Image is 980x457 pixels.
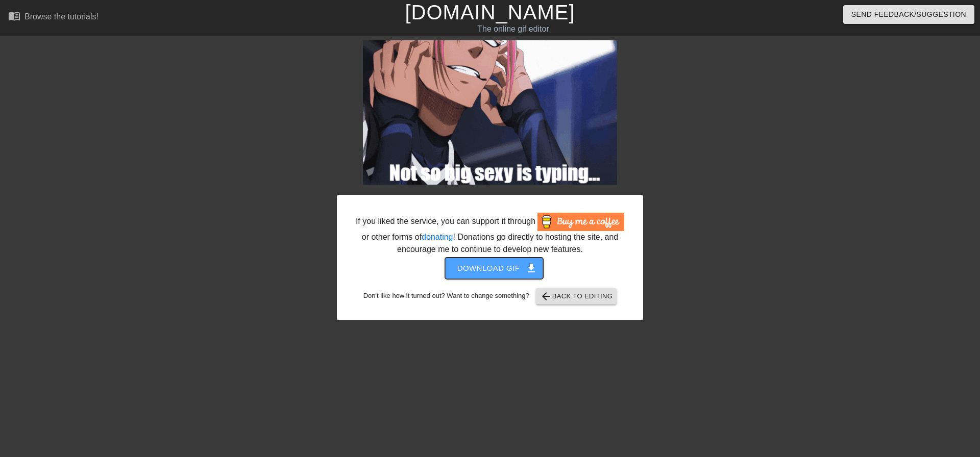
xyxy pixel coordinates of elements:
[355,213,625,256] div: If you liked the service, you can support it through or other forms of ! Donations go directly to...
[8,10,99,26] a: Browse the tutorials!
[851,8,966,21] span: Send Feedback/Suggestion
[540,290,552,302] span: arrow_back
[353,288,627,304] div: Don't like how it turned out? Want to change something?
[332,23,695,35] div: The online gif editor
[363,40,617,185] img: zhGOppWR.gif
[405,1,575,23] a: [DOMAIN_NAME]
[537,213,624,231] img: Buy Me A Coffee
[437,263,544,272] a: Download gif
[422,233,453,241] a: donating
[457,262,531,275] span: Download gif
[536,288,617,304] button: Back to Editing
[525,262,537,274] span: get_app
[843,5,974,24] button: Send Feedback/Suggestion
[540,290,613,302] span: Back to Editing
[8,10,20,22] span: menu_book
[24,12,99,21] div: Browse the tutorials!
[445,258,544,279] button: Download gif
